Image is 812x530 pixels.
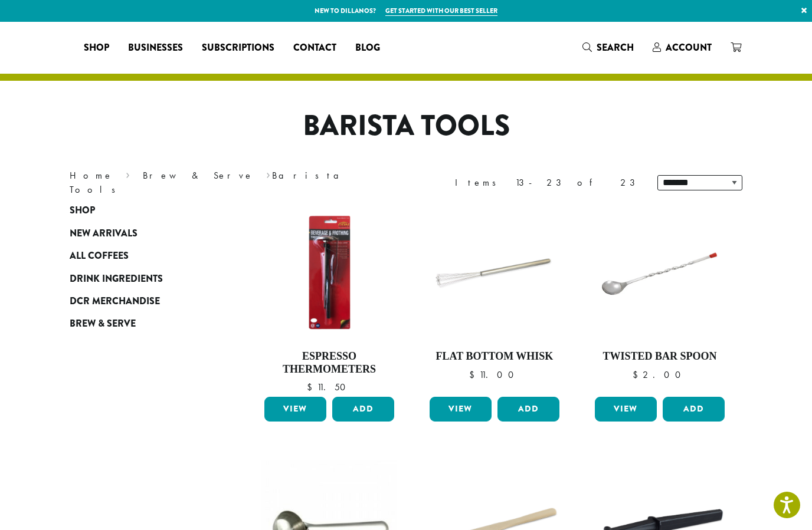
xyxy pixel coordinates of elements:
h4: Espresso Thermometers [261,350,397,376]
a: DCR Merchandise [70,290,211,312]
span: All Coffees [70,249,129,264]
a: All Coffees [70,245,211,267]
span: Search [597,41,634,54]
span: › [126,164,130,183]
span: $ [633,368,643,381]
button: Add [497,397,559,422]
bdi: 11.50 [307,381,351,393]
a: View [430,397,492,422]
nav: Breadcrumb [70,169,388,197]
h4: Flat Bottom Whisk [427,350,562,363]
span: $ [307,381,317,393]
span: Account [666,41,712,54]
a: Search [573,38,643,57]
a: Twisted Bar Spoon $2.00 [592,205,728,392]
a: Get started with our best seller [385,6,497,16]
span: Contact [293,41,336,55]
a: Home [70,169,113,182]
span: Businesses [128,41,183,55]
a: Brew & Serve [143,169,254,182]
span: $ [469,368,479,381]
span: DCR Merchandise [70,294,160,309]
span: Subscriptions [202,41,274,55]
span: Brew & Serve [70,317,136,331]
bdi: 11.00 [469,368,519,381]
a: Espresso Thermometers $11.50 [261,205,397,392]
a: Drink Ingredients [70,267,211,289]
bdi: 2.00 [633,368,686,381]
a: Brew & Serve [70,312,211,335]
a: View [595,397,657,422]
button: Add [663,397,725,422]
span: New Arrivals [70,226,137,241]
span: Blog [355,41,380,55]
img: DP1143.01-002.png [427,205,562,341]
a: Flat Bottom Whisk $11.00 [427,205,562,392]
h4: Twisted Bar Spoon [592,350,728,363]
button: Add [332,397,394,422]
img: BeverageFrothingThermometer_LG-300x300.png [261,205,397,341]
span: Drink Ingredients [70,272,163,287]
span: Shop [70,203,95,218]
span: › [266,164,270,183]
div: Items 13-23 of 23 [455,176,640,190]
a: Shop [70,199,211,222]
span: Shop [84,41,109,55]
a: Shop [74,38,119,57]
a: View [264,397,326,422]
a: New Arrivals [70,222,211,245]
img: DP1139.01-002.png [592,205,728,341]
h1: Barista Tools [61,109,751,143]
